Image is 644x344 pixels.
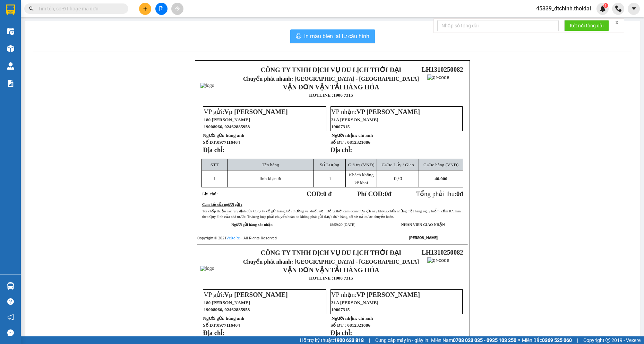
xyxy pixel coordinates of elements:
span: VP nhận: [331,108,420,115]
sup: 1 [603,3,608,8]
span: Ghi chú: [201,191,217,196]
span: Vp [PERSON_NAME] [224,291,288,298]
span: Copyright © 2021 – All Rights Reserved [197,236,277,240]
strong: Người nhận: [332,133,357,138]
strong: 1900 7315 [333,275,353,281]
span: VP gửi: [204,108,287,115]
span: 0 / [394,176,402,181]
img: warehouse-icon [7,45,14,52]
span: copyright [606,338,610,343]
strong: Địa chỉ: [203,329,224,336]
span: 31A [PERSON_NAME] [331,300,378,305]
span: VP [PERSON_NAME] [357,291,420,298]
strong: Phí COD: đ [357,190,392,197]
span: 1 [604,3,607,8]
span: Miền Nam [431,336,516,344]
span: VP gửi: [204,291,287,298]
span: | [577,336,578,344]
a: VeXeRe [226,236,240,240]
span: | [369,336,370,344]
img: icon-new-feature [600,6,606,12]
img: logo [200,83,214,88]
button: Kết nối tổng đài [564,20,609,31]
button: aim [171,3,183,15]
span: 19007315 [331,124,350,129]
span: hùng anh [226,133,244,138]
span: 180 [PERSON_NAME] [204,300,250,305]
span: VP nhận: [331,291,420,298]
span: 0 [456,190,460,197]
img: logo-vxr [6,5,15,15]
span: Chuyển phát nhanh: [GEOGRAPHIC_DATA] - [GEOGRAPHIC_DATA] [243,259,419,265]
span: LH1310250082 [421,249,463,256]
span: 0977116464 [217,323,240,328]
button: file-add [155,3,168,15]
span: search [29,6,34,11]
span: chi anh [358,133,373,138]
span: 19008966, 02462885958 [204,307,250,312]
span: Giá trị (VNĐ) [348,162,375,167]
strong: Địa chỉ: [330,329,352,336]
span: close [615,20,619,25]
strong: Số ĐT: [203,140,240,145]
span: Số Lượng [320,162,339,167]
span: 0977116464 [217,140,240,145]
button: caret-down [628,3,640,15]
span: Khách không kê khai [349,172,373,185]
img: qr-code [427,257,457,288]
span: file-add [159,6,164,11]
span: 40.000 [435,176,447,181]
img: solution-icon [7,80,14,87]
u: Cam kết của người gửi : [202,203,242,206]
span: printer [296,33,301,40]
strong: Số ĐT : [330,323,346,328]
span: message [7,329,14,336]
strong: CÔNG TY TNHH DỊCH VỤ DU LỊCH THỜI ĐẠI [261,66,401,73]
strong: HOTLINE : [309,92,333,98]
input: Nhập số tổng đài [437,20,559,31]
span: 0812321686 [347,140,370,145]
span: aim [175,6,180,11]
span: 18:59:20 [DATE] [329,223,355,227]
span: question-circle [7,298,14,305]
span: Tôi chấp thuận các quy định của Công ty về gửi hàng, bồi thường và khiếu nại. Đồng thời cam đoan ... [202,209,463,219]
span: 0 [385,190,388,197]
span: Miền Bắc [522,336,572,344]
img: warehouse-icon [7,62,14,70]
span: chi anh [358,316,373,321]
span: Tổng phải thu: [416,190,463,197]
span: đ [460,190,463,197]
strong: Người nhận: [332,316,357,321]
button: plus [139,3,151,15]
strong: Số ĐT: [203,323,240,328]
span: In mẫu biên lai tự cấu hình [304,32,369,41]
span: 1 [329,176,331,181]
span: hùng anh [226,316,244,321]
img: warehouse-icon [7,282,14,290]
span: caret-down [631,6,637,12]
strong: VẬN ĐƠN VẬN TẢI HÀNG HÓA [283,83,379,91]
span: Kết nối tổng đài [570,22,603,29]
img: warehouse-icon [7,28,14,35]
strong: Người gửi hàng xác nhận [231,223,273,227]
span: Chuyển phát nhanh: [GEOGRAPHIC_DATA] - [GEOGRAPHIC_DATA] [243,76,419,82]
button: printerIn mẫu biên lai tự cấu hình [290,29,375,43]
img: logo [200,266,214,271]
strong: 0369 525 060 [542,337,572,343]
span: ⚪️ [518,339,520,342]
span: VP [PERSON_NAME] [357,108,420,115]
strong: COD: [307,190,332,197]
strong: HOTLINE : [309,275,333,281]
strong: Người gửi: [203,133,224,138]
span: linh kiện đt [259,176,281,181]
span: notification [7,314,14,320]
span: 0 đ [323,190,332,197]
strong: Địa chỉ: [203,146,224,153]
input: Tìm tên, số ĐT hoặc mã đơn [38,5,120,12]
span: 0812321686 [347,323,370,328]
span: 19008966, 02462885958 [204,124,250,129]
span: 19007315 [331,307,350,312]
span: 1 [213,176,216,181]
span: 180 [PERSON_NAME] [204,117,250,122]
strong: Địa chỉ: [330,146,352,153]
